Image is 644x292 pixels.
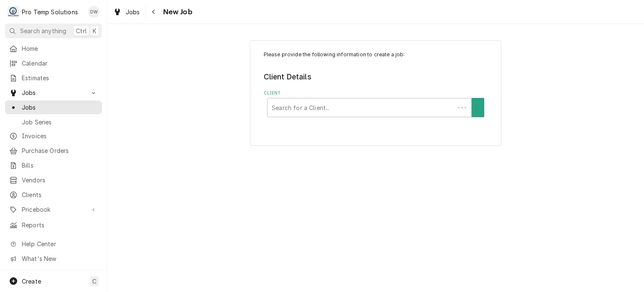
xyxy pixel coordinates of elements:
[22,118,98,126] span: Job Series
[5,129,102,143] a: Invoices
[20,26,66,35] span: Search anything
[472,98,484,117] button: Create New Client
[22,132,98,140] span: Invoices
[22,74,98,82] span: Estimates
[22,278,41,285] span: Create
[8,6,19,18] div: Pro Temp Solutions's Avatar
[22,190,98,199] span: Clients
[22,239,97,248] span: Help Center
[264,90,488,97] label: Client
[22,161,98,170] span: Bills
[5,237,102,251] a: Go to Help Center
[76,26,87,35] span: Ctrl
[5,24,102,38] button: Search anythingCtrlK
[126,8,140,16] span: Jobs
[5,100,102,114] a: Jobs
[22,44,98,53] span: Home
[161,6,192,18] span: New Job
[5,188,102,202] a: Clients
[22,88,85,97] span: Jobs
[22,8,78,16] div: Pro Temp Solutions
[5,71,102,85] a: Estimates
[110,5,143,19] a: Jobs
[93,26,96,35] span: K
[264,51,488,117] div: Job Create/Update Form
[5,218,102,232] a: Reports
[147,5,161,18] button: Navigate back
[22,205,85,214] span: Pricebook
[22,146,98,155] span: Purchase Orders
[88,6,100,18] div: DW
[22,221,98,229] span: Reports
[264,51,488,58] p: Please provide the following information to create a job:
[5,86,102,100] a: Go to Jobs
[22,254,97,263] span: What's New
[5,115,102,129] a: Job Series
[22,103,98,112] span: Jobs
[5,42,102,55] a: Home
[8,6,19,18] div: P
[88,6,100,18] div: Dana Williams's Avatar
[5,203,102,216] a: Go to Pricebook
[92,277,96,286] span: C
[5,144,102,158] a: Purchase Orders
[22,59,98,68] span: Calendar
[5,252,102,266] a: Go to What's New
[264,71,488,82] legend: Client Details
[22,176,98,184] span: Vendors
[264,90,488,117] div: Client
[250,40,501,146] div: Job Create/Update
[5,56,102,70] a: Calendar
[5,173,102,187] a: Vendors
[5,158,102,172] a: Bills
